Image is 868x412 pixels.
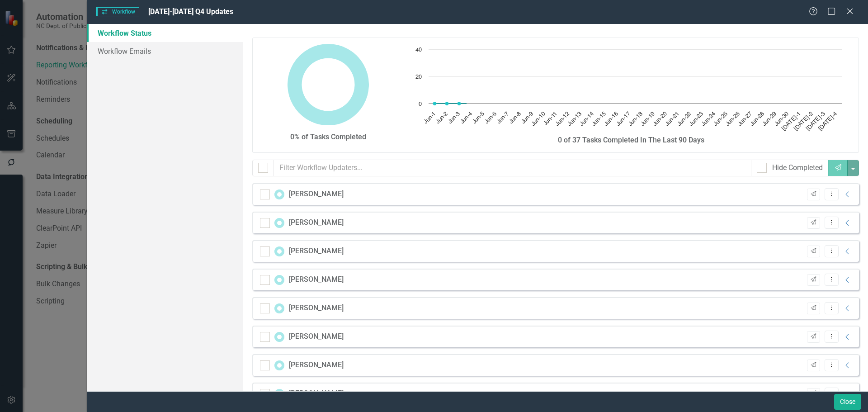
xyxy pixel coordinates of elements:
[793,111,814,132] text: [DATE]-2
[289,303,344,313] div: [PERSON_NAME]
[289,246,344,256] div: [PERSON_NAME]
[805,111,826,132] text: [DATE]-3
[651,111,668,127] text: Jun-20
[615,111,632,127] text: Jun-17
[419,101,422,107] text: 0
[484,111,498,125] text: Jun-6
[289,388,344,399] div: [PERSON_NAME]
[772,163,823,173] div: Hide Completed
[495,111,509,125] text: Jun-7
[289,331,344,342] div: [PERSON_NAME]
[411,45,852,135] div: Chart. Highcharts interactive chart.
[459,111,473,125] text: Jun-4
[96,7,139,16] span: Workflow
[289,275,344,285] div: [PERSON_NAME]
[530,111,546,127] text: Jun-10
[423,111,437,125] text: Jun-1
[834,394,861,410] button: Close
[433,102,436,105] path: Jun-1, 0. Tasks Completed.
[472,111,486,125] text: Jun-5
[688,111,704,127] text: Jun-23
[447,111,461,125] text: Jun-3
[591,111,607,127] text: Jun-15
[639,111,656,127] text: Jun-19
[773,111,789,127] text: Jun-30
[712,111,729,127] text: Jun-25
[457,102,461,105] path: Jun-3, 0. Tasks Completed.
[781,111,802,132] text: [DATE]-1
[508,111,522,125] text: Jun-8
[289,189,344,199] div: [PERSON_NAME]
[290,133,366,141] strong: 0% of Tasks Completed
[761,111,778,127] text: Jun-29
[289,218,344,228] div: [PERSON_NAME]
[737,111,753,127] text: Jun-27
[579,111,595,127] text: Jun-14
[749,111,765,127] text: Jun-28
[558,136,704,144] strong: 0 of 37 Tasks Completed In The Last 90 Days
[542,111,558,127] text: Jun-11
[676,111,692,127] text: Jun-22
[566,111,583,127] text: Jun-13
[445,102,448,105] path: Jun-2, 0. Tasks Completed.
[415,47,422,53] text: 40
[87,42,243,60] a: Workflow Emails
[274,160,752,176] input: Filter Workflow Updaters...
[817,111,839,132] text: [DATE]-4
[664,111,680,127] text: Jun-21
[700,111,717,127] text: Jun-24
[289,360,344,370] div: [PERSON_NAME]
[520,111,534,125] text: Jun-9
[415,74,422,80] text: 20
[148,7,233,16] span: [DATE]-[DATE] Q4 Updates
[725,111,741,127] text: Jun-26
[411,45,847,135] svg: Interactive chart
[603,111,619,127] text: Jun-16
[87,24,243,42] a: Workflow Status
[435,111,449,125] text: Jun-2
[554,111,571,127] text: Jun-12
[627,111,644,127] text: Jun-18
